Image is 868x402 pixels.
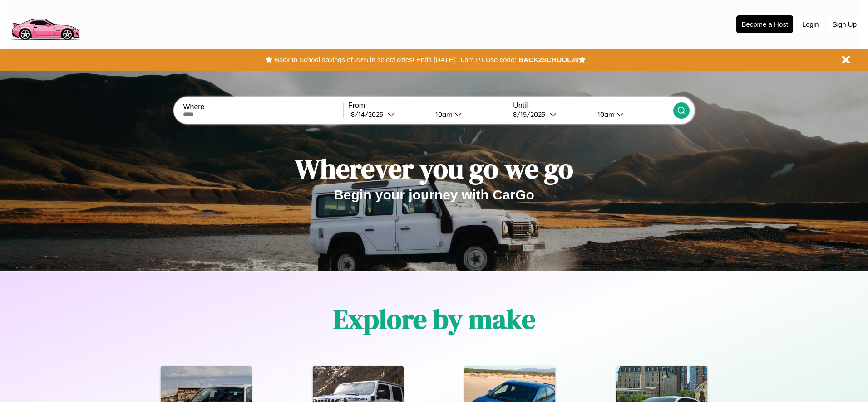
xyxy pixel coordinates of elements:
div: 8 / 14 / 2025 [351,110,388,119]
label: Where [183,103,343,111]
button: Become a Host [736,15,793,33]
button: Back to School savings of 20% in select cities! Ends [DATE] 10am PT.Use code: [272,53,518,66]
button: Login [798,16,824,33]
button: 8/14/2025 [348,110,428,119]
img: logo [7,5,84,43]
b: BACK2SCHOOL20 [518,56,579,63]
button: 10am [428,110,508,119]
button: Sign Up [828,16,861,33]
div: 10am [431,110,455,119]
div: 10am [593,110,617,119]
div: 8 / 15 / 2025 [513,110,550,119]
label: Until [513,102,673,110]
h1: Explore by make [333,300,535,338]
label: From [348,102,508,110]
button: 10am [590,110,673,119]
